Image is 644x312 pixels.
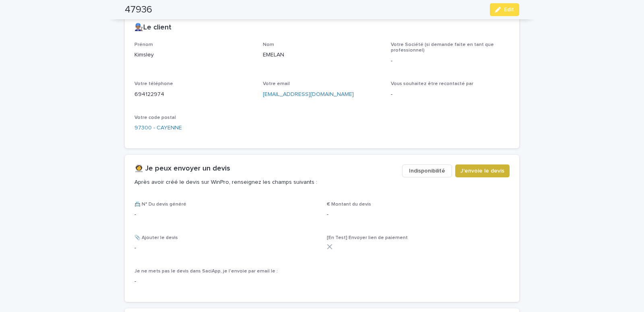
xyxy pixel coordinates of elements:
p: - [327,210,510,219]
span: € Montant du devis [327,202,371,207]
p: - [134,210,317,219]
h2: 👩‍🚀 Je peux envoyer un devis [134,164,230,173]
span: Votre email [263,81,290,86]
p: 694122974 [134,90,253,99]
button: J'envoie le devis [455,164,510,177]
button: Indisponibilité [402,164,452,177]
span: Vous souhaitez être recontacté par [391,81,473,86]
button: Edit [490,3,519,16]
p: - [391,90,510,99]
p: - [134,244,317,252]
p: - [391,57,510,65]
span: Votre téléphone [134,81,173,86]
p: Après avoir créé le devis sur WinPro, renseignez les champs suivants : [134,179,396,186]
a: [EMAIL_ADDRESS][DOMAIN_NAME] [263,92,354,97]
span: 📇 N° Du devis généré [134,202,186,207]
span: Nom [263,42,274,47]
span: J'envoie le devis [460,167,504,175]
p: EMELAN [263,51,382,59]
span: Je ne mets pas le devis dans SaciApp, je l'envoie par email le : [134,269,278,274]
span: Edit [504,7,514,12]
span: [En Test] Envoyer lien de paiement [327,235,408,240]
p: Kimsley [134,51,253,59]
span: 📎 Ajouter le devis [134,235,178,240]
h2: 47936 [125,4,152,16]
h2: 👨🏽‍🔧Le client [134,23,171,32]
span: Indisponibilité [409,167,445,175]
span: Prénom [134,42,153,47]
p: - [134,277,317,286]
span: Votre Société (si demande faite en tant que professionnel) [391,42,494,53]
a: 97300 - CAYENNE [134,124,182,132]
span: Votre code postal [134,115,176,120]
